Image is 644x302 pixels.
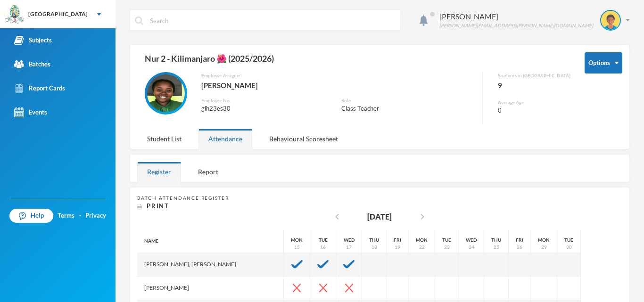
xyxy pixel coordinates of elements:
[517,244,522,251] div: 26
[58,211,74,220] a: Terms
[28,10,88,18] div: [GEOGRAPHIC_DATA]
[566,244,572,251] div: 30
[198,129,252,149] div: Attendance
[344,237,355,244] div: Wed
[601,11,620,30] img: STUDENT
[201,97,327,104] div: Employee No.
[516,237,523,244] div: Fri
[149,10,396,31] input: Search
[137,229,284,253] div: Name
[439,11,593,22] div: [PERSON_NAME]
[466,237,477,244] div: Wed
[369,237,379,244] div: Thu
[137,162,181,182] div: Register
[331,211,343,222] i: chevron_left
[419,244,425,251] div: 22
[188,162,228,182] div: Report
[439,22,593,29] div: [PERSON_NAME][EMAIL_ADDRESS][PERSON_NAME][DOMAIN_NAME]
[498,72,570,79] div: Students in [GEOGRAPHIC_DATA]
[417,211,428,222] i: chevron_right
[395,244,400,251] div: 19
[259,129,348,149] div: Behavioural Scoresheet
[14,35,52,45] div: Subjects
[137,129,191,149] div: Student List
[85,211,106,220] a: Privacy
[498,106,570,115] div: 0
[442,237,451,244] div: Tue
[564,237,573,244] div: Tue
[201,72,475,79] div: Employee Assigned
[79,211,81,220] div: ·
[14,107,47,117] div: Events
[346,244,352,251] div: 17
[201,79,475,91] div: [PERSON_NAME]
[491,237,501,244] div: Thu
[14,59,50,69] div: Batches
[494,244,499,251] div: 25
[498,99,570,106] div: Average Age
[444,244,450,251] div: 23
[367,211,392,222] div: [DATE]
[319,237,328,244] div: Tue
[498,79,570,91] div: 9
[147,74,185,112] img: EMPLOYEE
[394,237,401,244] div: Fri
[469,244,474,251] div: 24
[9,209,53,223] a: Help
[291,237,303,244] div: Mon
[341,104,476,114] div: Class Teacher
[14,83,65,93] div: Report Cards
[541,244,547,251] div: 29
[5,5,24,24] img: logo
[538,237,550,244] div: Mon
[137,253,284,277] div: [PERSON_NAME], [PERSON_NAME]
[320,244,326,251] div: 16
[416,237,428,244] div: Mon
[201,104,327,114] div: glh23es30
[147,202,169,210] span: Print
[294,244,300,251] div: 15
[137,52,570,72] div: Nur 2 - Kilimanjaro 🌺 (2025/2026)
[372,244,377,251] div: 18
[341,97,476,104] div: Role
[135,16,143,25] img: search
[137,195,229,201] span: Batch Attendance Register
[137,277,284,300] div: [PERSON_NAME]
[585,52,622,73] button: Options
